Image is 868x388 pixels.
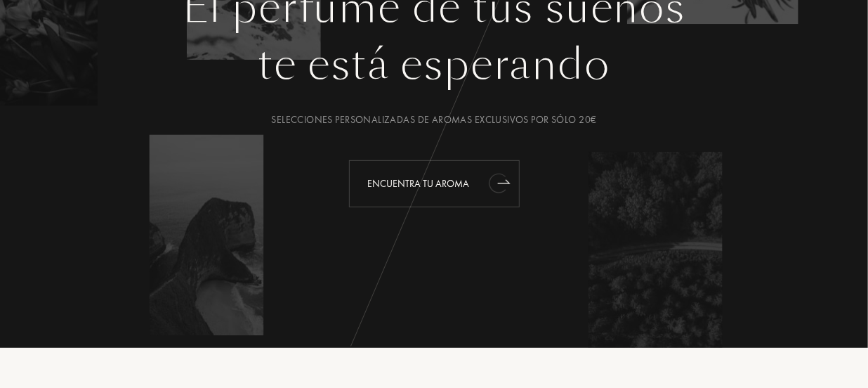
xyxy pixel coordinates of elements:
a: Encuentra tu aromaanimación [338,160,530,207]
font: te está esperando [258,35,610,93]
div: animación [485,169,513,197]
font: Encuentra tu aroma [368,177,470,190]
font: Selecciones personalizadas de aromas exclusivos por sólo 20€ [271,113,596,126]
